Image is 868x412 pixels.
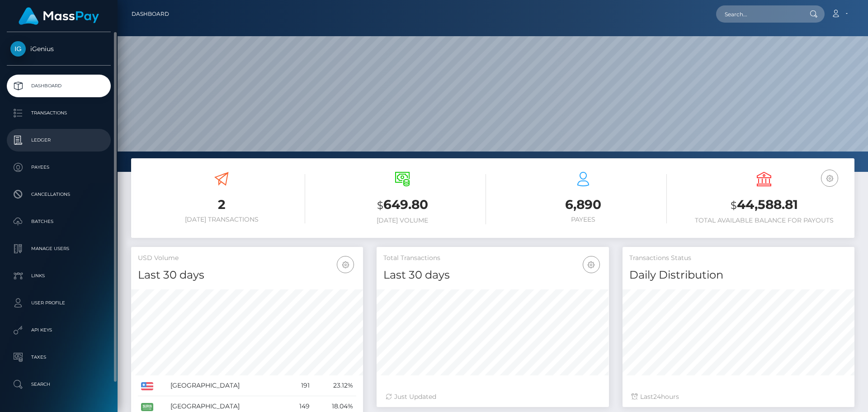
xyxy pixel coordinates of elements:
[653,393,661,401] span: 24
[138,267,356,283] h4: Last 30 days
[10,215,107,228] p: Batches
[680,217,848,224] h6: Total Available Balance for Payouts
[7,346,111,369] a: Taxes
[10,296,107,310] p: User Profile
[377,199,383,212] small: $
[319,217,486,224] h6: [DATE] Volume
[7,237,111,260] a: Manage Users
[10,161,107,174] p: Payees
[7,210,111,233] a: Batches
[7,292,111,314] a: User Profile
[167,375,287,396] td: [GEOGRAPHIC_DATA]
[7,183,111,206] a: Cancellations
[386,392,599,402] div: Just Updated
[10,41,26,57] img: iGenius
[19,7,99,25] img: MassPay Logo
[500,196,667,213] h3: 6,890
[383,254,602,263] h5: Total Transactions
[319,196,486,214] h3: 649.80
[7,156,111,179] a: Payees
[7,129,111,152] a: Ledger
[10,242,107,256] p: Manage Users
[138,254,356,263] h5: USD Volume
[7,319,111,341] a: API Keys
[629,254,848,263] h5: Transactions Status
[132,5,169,24] a: Dashboard
[7,75,111,97] a: Dashboard
[141,403,153,411] img: SA.png
[7,265,111,287] a: Links
[632,392,845,402] div: Last hours
[383,267,602,283] h4: Last 30 days
[731,199,737,212] small: $
[141,382,153,390] img: US.png
[138,216,305,223] h6: [DATE] Transactions
[500,216,667,223] h6: Payees
[10,188,107,201] p: Cancellations
[10,323,107,337] p: API Keys
[10,106,107,120] p: Transactions
[629,267,848,283] h4: Daily Distribution
[10,350,107,364] p: Taxes
[138,196,305,213] h3: 2
[7,373,111,396] a: Search
[10,79,107,93] p: Dashboard
[287,375,313,396] td: 191
[7,45,111,53] span: iGenius
[313,375,356,396] td: 23.12%
[10,269,107,283] p: Links
[716,5,801,23] input: Search...
[10,378,107,391] p: Search
[7,102,111,124] a: Transactions
[680,196,848,214] h3: 44,588.81
[10,133,107,147] p: Ledger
